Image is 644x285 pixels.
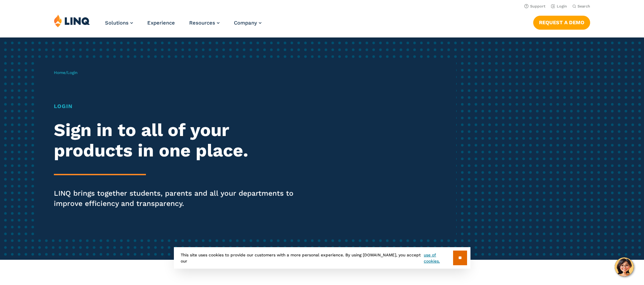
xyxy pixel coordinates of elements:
[533,14,590,29] nav: Button Navigation
[189,20,215,26] span: Resources
[105,20,129,26] span: Solutions
[147,20,175,26] a: Experience
[54,102,302,110] h1: Login
[189,20,220,26] a: Resources
[533,16,590,29] a: Request a Demo
[67,70,77,75] span: Login
[615,257,634,276] button: Hello, have a question? Let’s chat.
[234,20,261,26] a: Company
[578,4,590,9] span: Search
[54,14,90,27] img: LINQ | K‑12 Software
[54,70,77,75] span: /
[174,247,470,269] div: This site uses cookies to provide our customers with a more personal experience. By using [DOMAIN...
[234,20,257,26] span: Company
[54,120,302,161] h2: Sign in to all of your products in one place.
[524,4,545,9] a: Support
[54,188,302,209] p: LINQ brings together students, parents and all your departments to improve efficiency and transpa...
[105,14,261,37] nav: Primary Navigation
[54,70,65,75] a: Home
[551,4,567,9] a: Login
[572,4,590,9] button: Open Search Bar
[105,20,133,26] a: Solutions
[424,252,453,264] a: use of cookies.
